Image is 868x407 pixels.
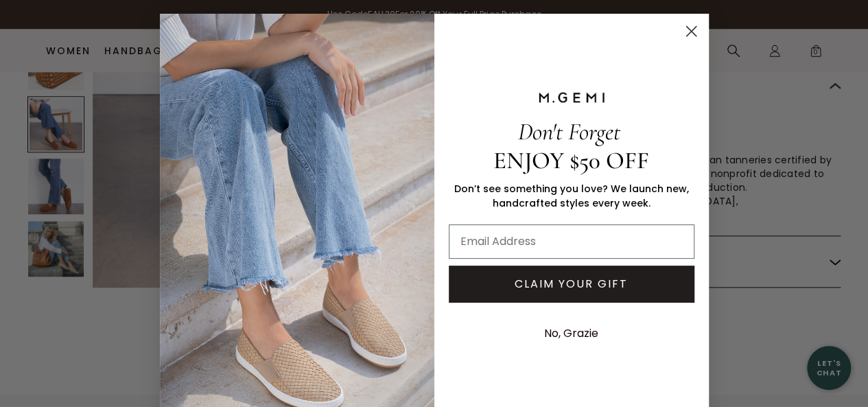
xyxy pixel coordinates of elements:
img: M.GEMI [537,91,606,104]
span: ENJOY $50 OFF [493,146,649,175]
span: Don’t see something you love? We launch new, handcrafted styles every week. [454,182,689,210]
button: Close dialog [679,19,703,43]
span: Don't Forget [518,117,620,146]
input: Email Address [449,224,694,259]
button: CLAIM YOUR GIFT [449,266,694,303]
button: No, Grazie [537,316,605,351]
